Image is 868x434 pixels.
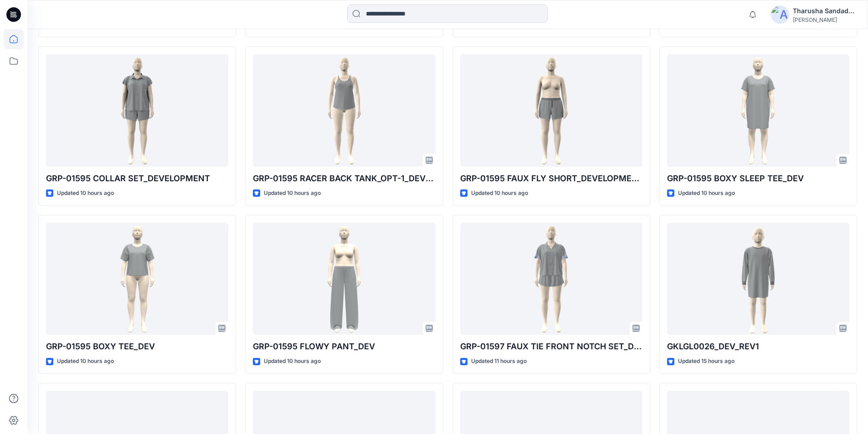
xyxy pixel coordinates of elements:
[667,340,849,353] p: GKLGL0026_DEV_REV1
[678,189,735,198] p: Updated 10 hours ago
[793,5,857,16] div: Tharusha Sandadeepa
[460,54,642,167] a: GRP-01595 FAUX FLY SHORT_DEVELOPMENT
[46,172,228,185] p: GRP-01595 COLLAR SET_DEVELOPMENT
[46,54,228,167] a: GRP-01595 COLLAR SET_DEVELOPMENT
[667,172,849,185] p: GRP-01595 BOXY SLEEP TEE_DEV
[253,223,435,335] a: GRP-01595 FLOWY PANT_DEV
[57,357,114,366] p: Updated 10 hours ago
[264,189,321,198] p: Updated 10 hours ago
[253,340,435,353] p: GRP-01595 FLOWY PANT_DEV
[253,54,435,167] a: GRP-01595 RACER BACK TANK_OPT-1_DEVELOPMENT
[46,340,228,353] p: GRP-01595 BOXY TEE_DEV
[264,357,321,366] p: Updated 10 hours ago
[667,223,849,335] a: GKLGL0026_DEV_REV1
[678,357,734,366] p: Updated 15 hours ago
[57,189,114,198] p: Updated 10 hours ago
[460,223,642,335] a: GRP-01597 FAUX TIE FRONT NOTCH SET_DEV_REV4
[46,223,228,335] a: GRP-01595 BOXY TEE_DEV
[667,54,849,167] a: GRP-01595 BOXY SLEEP TEE_DEV
[793,16,857,23] div: [PERSON_NAME]
[460,172,642,185] p: GRP-01595 FAUX FLY SHORT_DEVELOPMENT
[460,340,642,353] p: GRP-01597 FAUX TIE FRONT NOTCH SET_DEV_REV4
[771,5,789,24] img: avatar
[471,189,528,198] p: Updated 10 hours ago
[471,357,527,366] p: Updated 11 hours ago
[253,172,435,185] p: GRP-01595 RACER BACK TANK_OPT-1_DEVELOPMENT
